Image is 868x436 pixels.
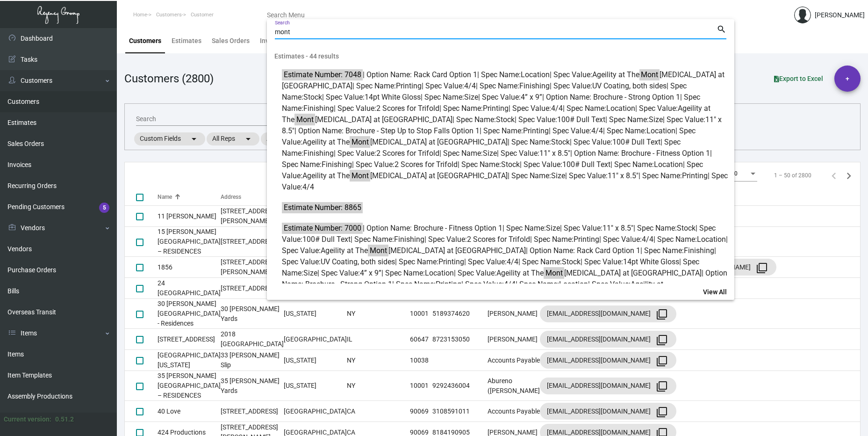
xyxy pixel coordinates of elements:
[368,245,388,256] mark: Mont
[684,246,714,255] span: Finishing
[360,269,381,277] span: 4” x 9”
[646,126,675,135] span: Location
[438,257,464,266] span: Printing
[464,81,476,90] span: 4/4
[55,414,74,424] div: 0.51.2
[302,235,351,244] span: 100# Dull Text
[483,104,509,113] span: Printing
[303,149,334,158] span: Finishing
[544,267,564,279] mark: Mont
[425,269,454,277] span: Location
[396,81,422,90] span: Printing
[677,224,696,233] span: Stock
[654,160,683,169] span: Location
[612,138,660,146] span: 100# Dull Text
[467,235,530,244] span: 2 Scores for Trifold
[521,93,542,102] span: 4” x 9”
[504,280,516,289] span: 4/4
[302,170,507,182] span: Ageility at The [MEDICAL_DATA] at [GEOGRAPHIC_DATA]
[303,93,322,102] span: Stock
[282,104,710,125] span: Ageility at The [MEDICAL_DATA] at [GEOGRAPHIC_DATA]
[623,257,679,266] span: 14pt White Gloss
[350,170,370,182] mark: Mont
[496,115,515,124] span: Stock
[282,69,362,80] mark: Estimate Number: 7048
[523,126,549,135] span: Printing
[501,160,520,169] span: Stock
[282,69,730,193] span: | Option Name: Rack Card Option 1 | Spec Name: | Spec Value: | Spec Name: | Spec Value: | Spec Na...
[697,235,726,244] span: Location
[539,149,570,158] span: 11" x 8.5"
[551,138,570,146] span: Stock
[294,114,315,125] mark: Mont
[562,160,610,169] span: 100# Dull Text
[483,149,497,158] span: Size
[302,182,314,191] span: 4/4
[376,149,439,158] span: 2 Scores for Trifold
[282,202,362,213] mark: Estimate Number: 8865
[507,257,518,266] span: 4/4
[303,104,334,113] span: Finishing
[703,288,727,296] span: View All
[267,48,734,65] span: Estimates - 44 results
[394,235,424,244] span: Finishing
[574,235,599,244] span: Printing
[376,104,439,113] span: 2 Scores for Trifold
[649,115,663,124] span: Size
[303,269,317,277] span: Size
[365,93,421,102] span: 14pt White Gloss
[436,280,461,289] span: Printing
[603,224,633,233] span: 11" x 8.5"
[282,223,730,346] span: | Option Name: Brochure - Fitness Option 1 | Spec Name: | Spec Value: | Spec Name: | Spec Value: ...
[682,171,708,180] span: Printing
[496,267,701,279] span: Ageility at The [MEDICAL_DATA] at [GEOGRAPHIC_DATA]
[559,280,588,289] span: Location
[606,104,635,113] span: Location
[322,160,352,169] span: Finishing
[350,136,370,148] mark: Mont
[395,160,458,169] span: 2 Scores for Trifold
[557,115,605,124] span: 100# Dull Text
[608,171,638,180] span: 11" x 8.5"
[717,24,726,35] mat-icon: search
[464,93,478,102] span: Size
[551,171,565,180] span: Size
[4,414,51,424] div: Current version:
[282,222,362,234] mark: Estimate Number: 7000
[591,126,603,135] span: 4/4
[321,257,395,266] span: UV Coating, both sides
[521,70,550,79] span: Location
[592,81,667,90] span: UV Coating, both sides
[562,257,581,266] span: Stock
[639,69,660,80] mark: Mont
[519,81,550,90] span: Finishing
[546,224,560,233] span: Size
[551,104,563,113] span: 4/4
[302,136,507,148] span: Ageility at The [MEDICAL_DATA] at [GEOGRAPHIC_DATA]
[642,235,653,244] span: 4/4
[321,245,525,256] span: Ageility at The [MEDICAL_DATA] at [GEOGRAPHIC_DATA]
